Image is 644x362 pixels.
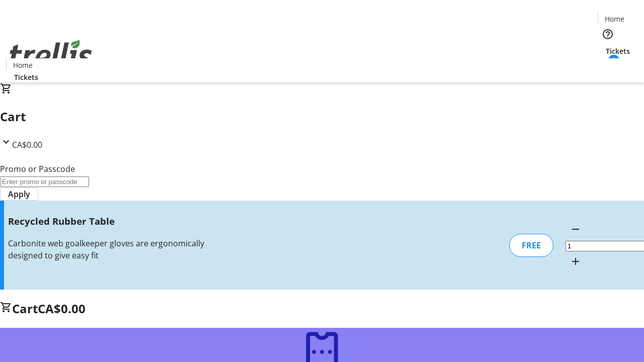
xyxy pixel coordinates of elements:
div: FREE [509,234,553,257]
span: Tickets [606,46,630,56]
button: Help [598,24,618,44]
button: Increment by one [566,251,586,271]
a: Tickets [6,72,46,82]
span: CA$0.00 [38,300,86,317]
span: Tickets [14,72,38,82]
a: Tickets [598,46,638,56]
span: CA$0.00 [12,139,42,150]
span: Home [13,60,33,70]
a: Home [598,14,630,24]
span: Apply [8,188,30,200]
button: Decrement by one [566,219,586,239]
button: Cart [598,56,618,76]
div: Carbonite web goalkeeper gloves are ergonomically designed to give easy fit [8,237,228,261]
h3: Recycled Rubber Table [8,214,228,228]
img: Orient E2E Organization LD1xmtVLnD's Logo [6,29,96,79]
span: Home [605,14,624,24]
a: Home [7,60,39,70]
